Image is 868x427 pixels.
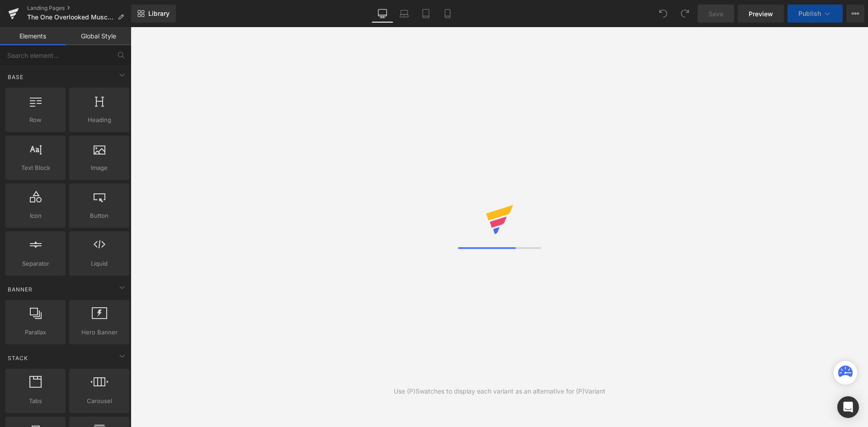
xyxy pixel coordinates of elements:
div: Use (P)Swatches to display each variant as an alternative for (P)Variant [394,386,605,396]
span: Library [148,9,170,18]
span: Carousel [72,396,127,406]
span: Hero Banner [72,328,127,337]
span: Parallax [8,328,63,337]
span: Text Block [8,163,63,173]
span: Banner [7,285,33,294]
a: Landing Pages [27,5,131,12]
span: Base [7,73,24,81]
a: Preview [738,5,784,23]
button: More [846,5,864,23]
span: The One Overlooked Muscle Causing [MEDICAL_DATA] [27,14,114,21]
a: Desktop [372,5,393,23]
span: Button [72,211,127,221]
span: Icon [8,211,63,221]
a: Global Style [66,27,131,45]
span: Stack [7,354,29,362]
a: Mobile [437,5,458,23]
span: Image [72,163,127,173]
span: Separator [8,259,63,268]
button: Redo [676,5,694,23]
span: Preview [749,9,773,19]
span: Heading [72,115,127,125]
span: Save [708,9,723,19]
span: Tabs [8,396,63,406]
a: Laptop [393,5,415,23]
button: Undo [654,5,672,23]
div: Open Intercom Messenger [837,396,859,418]
span: Publish [798,10,821,17]
span: Liquid [72,259,127,268]
a: Tablet [415,5,437,23]
span: Row [8,115,63,125]
button: Publish [788,5,843,23]
a: New Library [131,5,176,23]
